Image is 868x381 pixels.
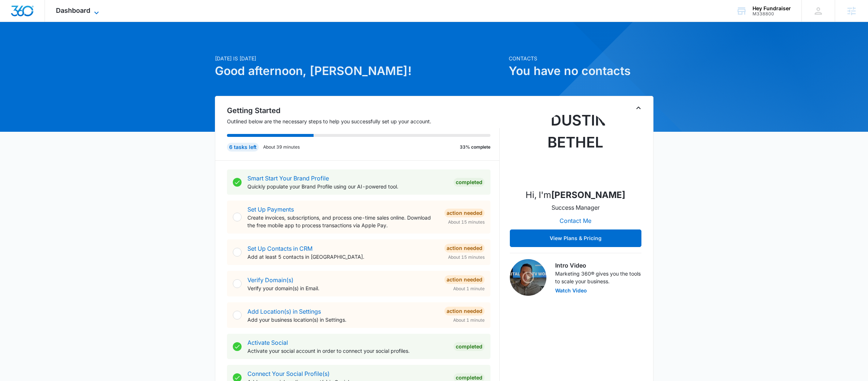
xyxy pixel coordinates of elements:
[526,188,625,202] p: Hi, I'm
[539,109,612,183] img: Dustin Bethel
[552,212,599,229] button: Contact Me
[753,5,791,11] div: account name
[454,178,485,187] div: Completed
[247,339,288,346] a: Activate Social
[227,143,259,152] div: 6 tasks left
[555,270,641,285] p: Marketing 360® gives you the tools to scale your business.
[247,347,448,355] p: Activate your social account in order to connect your social profiles.
[247,206,294,213] a: Set Up Payments
[215,55,504,62] p: [DATE] is [DATE]
[247,308,321,315] a: Add Location(s) in Settings
[448,254,485,261] span: About 15 minutes
[509,62,653,80] h1: You have no contacts
[453,317,485,324] span: About 1 minute
[444,209,485,217] div: Action Needed
[555,288,587,293] button: Watch Video
[453,285,485,292] span: About 1 minute
[247,276,293,284] a: Verify Domain(s)
[247,245,312,252] a: Set Up Contacts in CRM
[247,253,439,261] p: Add at least 5 contacts in [GEOGRAPHIC_DATA].
[448,219,485,225] span: About 15 minutes
[510,229,641,247] button: View Plans & Pricing
[460,144,490,150] p: 33% complete
[215,62,504,80] h1: Good afternoon, [PERSON_NAME]!
[247,284,439,292] p: Verify your domain(s) in Email.
[263,144,300,150] p: About 39 minutes
[247,183,448,190] p: Quickly populate your Brand Profile using our AI-powered tool.
[555,261,641,270] h3: Intro Video
[247,175,329,182] a: Smart Start Your Brand Profile
[247,316,439,324] p: Add your business location(s) in Settings.
[247,370,330,377] a: Connect Your Social Profile(s)
[634,104,643,112] button: Toggle Collapse
[227,117,500,125] p: Outlined below are the necessary steps to help you successfully set up your account.
[753,11,791,16] div: account id
[444,244,485,253] div: Action Needed
[509,55,653,62] p: Contacts
[551,203,600,212] p: Success Manager
[56,7,90,14] span: Dashboard
[551,190,625,200] strong: [PERSON_NAME]
[444,275,485,284] div: Action Needed
[510,259,546,296] img: Intro Video
[227,105,500,116] h2: Getting Started
[454,342,485,351] div: Completed
[444,307,485,315] div: Action Needed
[247,214,439,229] p: Create invoices, subscriptions, and process one-time sales online. Download the free mobile app t...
